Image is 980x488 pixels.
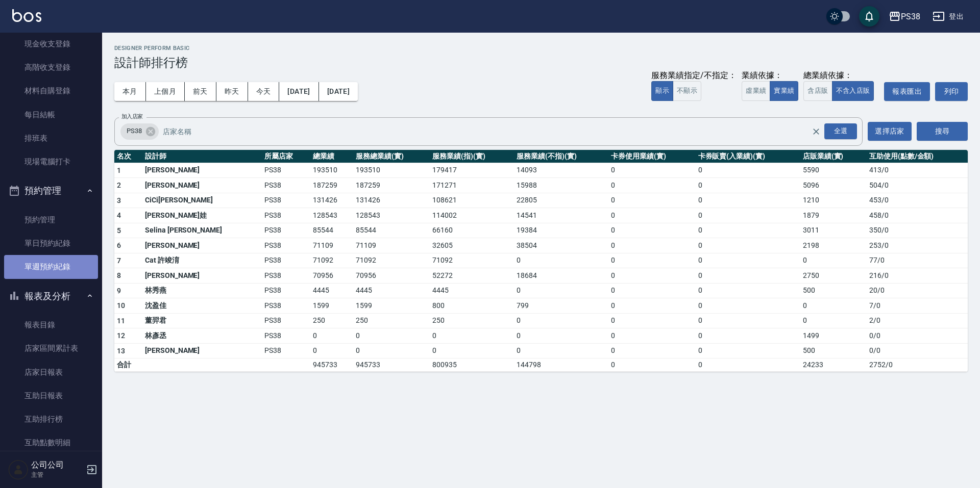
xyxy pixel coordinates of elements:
[430,343,514,358] td: 0
[514,358,608,372] td: 144798
[160,122,829,140] input: 店家名稱
[651,81,673,101] button: 顯示
[142,328,262,344] td: 林彥丞
[800,150,867,163] th: 店販業績(實)
[8,459,29,480] img: Person
[4,313,98,337] a: 報表目錄
[514,283,608,298] td: 0
[608,163,696,178] td: 0
[353,253,430,268] td: 71092
[803,70,879,81] div: 總業績依據：
[514,238,608,253] td: 38504
[4,126,98,150] a: 排班表
[696,150,800,163] th: 卡券販賣(入業績)(實)
[696,313,800,328] td: 0
[514,298,608,314] td: 799
[430,283,514,298] td: 4445
[310,223,353,238] td: 85544
[514,163,608,178] td: 14093
[248,82,280,101] button: 今天
[867,150,968,163] th: 互助使用(點數/金額)
[514,313,608,328] td: 0
[608,238,696,253] td: 0
[4,56,98,79] a: 高階收支登錄
[142,283,262,298] td: 林秀燕
[696,268,800,284] td: 0
[867,298,968,314] td: 7 / 0
[216,82,248,101] button: 昨天
[696,193,800,208] td: 0
[4,103,98,126] a: 每日結帳
[867,238,968,253] td: 253 / 0
[608,223,696,238] td: 0
[117,226,121,235] span: 5
[353,163,430,178] td: 193510
[117,166,121,174] span: 1
[262,328,311,344] td: PS38
[353,358,430,372] td: 945733
[279,82,318,101] button: [DATE]
[142,268,262,284] td: [PERSON_NAME]
[114,82,146,101] button: 本月
[353,178,430,193] td: 187259
[262,313,311,328] td: PS38
[310,298,353,314] td: 1599
[800,298,867,314] td: 0
[430,313,514,328] td: 250
[31,470,83,479] p: 主管
[117,241,121,249] span: 6
[800,238,867,253] td: 2198
[884,82,930,101] a: 報表匯出
[917,122,968,141] button: 搜尋
[514,253,608,268] td: 0
[353,208,430,223] td: 128543
[120,126,148,136] span: PS38
[4,32,98,56] a: 現金收支登錄
[514,178,608,193] td: 15988
[608,313,696,328] td: 0
[867,343,968,358] td: 0 / 0
[353,223,430,238] td: 85544
[114,150,142,163] th: 名次
[800,253,867,268] td: 0
[514,208,608,223] td: 14541
[608,268,696,284] td: 0
[867,358,968,372] td: 2752 / 0
[4,255,98,278] a: 單週預約紀錄
[142,298,262,314] td: 沈盈佳
[185,82,216,101] button: 前天
[142,178,262,193] td: [PERSON_NAME]
[310,358,353,372] td: 945733
[4,177,98,204] button: 預約管理
[514,343,608,358] td: 0
[885,6,924,27] button: PS38
[262,283,311,298] td: PS38
[4,208,98,232] a: 預約管理
[310,313,353,328] td: 250
[608,208,696,223] td: 0
[800,223,867,238] td: 3011
[867,328,968,344] td: 0 / 0
[310,178,353,193] td: 187259
[800,328,867,344] td: 1499
[935,82,968,101] button: 列印
[608,150,696,163] th: 卡券使用業績(實)
[146,82,185,101] button: 上個月
[800,343,867,358] td: 500
[800,313,867,328] td: 0
[117,287,121,295] span: 9
[353,283,430,298] td: 4445
[262,150,311,163] th: 所屬店家
[142,163,262,178] td: [PERSON_NAME]
[310,283,353,298] td: 4445
[117,211,121,219] span: 4
[353,150,430,163] th: 服務總業績(實)
[430,328,514,344] td: 0
[353,343,430,358] td: 0
[117,301,126,310] span: 10
[867,163,968,178] td: 413 / 0
[114,150,968,372] table: a dense table
[142,150,262,163] th: 設計師
[867,268,968,284] td: 216 / 0
[121,113,143,120] label: 加入店家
